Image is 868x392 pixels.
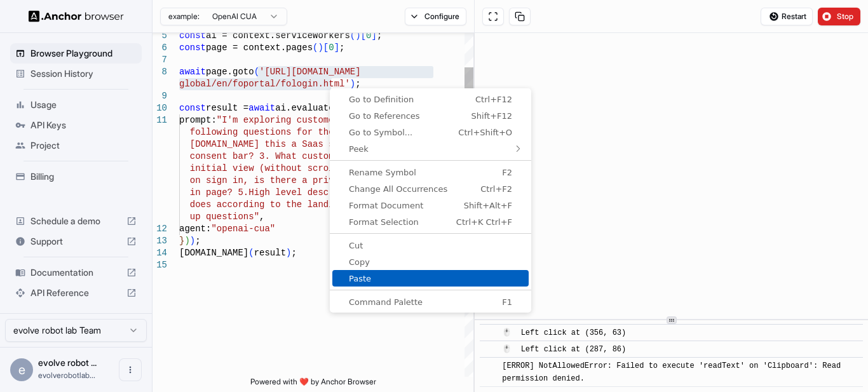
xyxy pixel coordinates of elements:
span: [DOMAIN_NAME] this a Saas solution? 2.Does it have a cookie [190,139,505,149]
span: 0 [329,43,334,53]
div: 14 [153,247,167,259]
button: Stop [818,8,860,25]
span: "openai-cua" [211,224,275,234]
div: Session History [10,64,142,84]
span: [DOMAIN_NAME] [179,248,248,258]
span: [ERROR] NotAllowedError: Failed to execute 'readText' on 'Clipboard': Read permission denied. [502,362,845,383]
span: evolve robot lab [38,357,97,368]
div: 9 [153,90,167,102]
span: const [179,43,206,53]
span: Usage [31,98,137,111]
span: prompt: [179,115,217,125]
span: Stop [837,11,855,22]
span: agent: [179,224,211,234]
span: does according to the landing page, all without fo [190,199,457,210]
span: ( [248,248,254,258]
span: ( [313,43,318,53]
span: Documentation [31,266,121,279]
span: ; [291,248,296,258]
button: Open menu [119,358,142,381]
span: page = context.pages [206,43,313,53]
span: Schedule a demo [31,215,121,227]
span: ; [339,43,344,53]
div: Billing [10,166,142,187]
span: initial view (without scrolling down) 4.After clic [190,163,457,173]
span: ​ [486,343,492,356]
span: ; [355,79,360,89]
div: 11 [153,114,167,126]
span: ] [334,43,339,53]
span: following questions for the [DOMAIN_NAME] landing [190,127,452,137]
div: 6 [153,42,167,54]
span: const [179,103,206,113]
span: result [254,248,286,258]
span: page.goto [206,67,254,77]
span: Powered with ❤️ by Anchor Browser [250,377,376,392]
div: API Keys [10,115,142,135]
span: evolverobotlab@gmail.com [38,370,95,380]
div: Support [10,231,142,252]
span: } [179,236,184,246]
span: 🖱️ Left click at (287, 86) [502,345,626,354]
div: Documentation [10,262,142,283]
img: Anchor Logo [29,10,124,22]
span: ai.evaluate [275,103,334,113]
span: Browser Playground [31,47,137,60]
div: 10 [153,102,167,114]
span: ( [254,67,259,77]
span: Restart [782,11,806,22]
div: Schedule a demo [10,211,142,231]
span: up questions" [190,212,259,222]
span: ) [286,248,291,258]
span: ) [184,236,189,246]
span: "I'm exploring customer UX. Answer the [217,115,419,125]
div: API Reference [10,283,142,303]
span: , [259,212,264,222]
div: e [10,358,33,381]
span: ​ [486,327,492,339]
div: 12 [153,223,167,235]
span: global/en/foportal/fologin.html' [179,79,350,89]
button: Restart [761,8,813,25]
span: result = [206,103,248,113]
span: consent bar? 3. What customer logos appear on the [190,151,452,161]
span: ) [318,43,323,53]
span: in page? 5.High level description of what the prod [190,187,457,198]
div: 7 [153,54,167,66]
span: ) [190,236,195,246]
span: ​ [486,360,492,372]
span: Project [31,139,137,152]
div: 13 [153,235,167,247]
button: Configure [405,8,466,25]
span: API Keys [31,119,137,132]
span: example: [168,11,200,22]
span: [ [323,43,329,53]
span: '[URL][DOMAIN_NAME] [259,67,361,77]
span: Support [31,235,121,248]
span: Session History [31,67,137,80]
span: on sign in, is there a privacy & terms link on the [190,175,457,186]
div: Usage [10,95,142,115]
button: Open in full screen [482,8,504,25]
span: Billing [31,170,137,183]
div: Browser Playground [10,43,142,64]
div: Project [10,135,142,156]
button: Copy session ID [509,8,531,25]
span: ; [195,236,200,246]
span: 🖱️ Left click at (356, 63) [502,328,626,337]
span: API Reference [31,287,121,299]
span: ) [350,79,355,89]
div: 8 [153,66,167,78]
div: 15 [153,259,167,271]
span: await [248,103,275,113]
span: await [179,67,206,77]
